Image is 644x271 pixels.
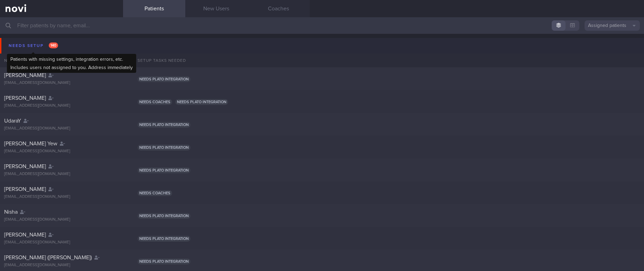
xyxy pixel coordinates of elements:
[4,103,119,108] div: [EMAIL_ADDRESS][DOMAIN_NAME]
[138,167,190,173] span: Needs plato integration
[175,99,228,105] span: Needs plato integration
[4,172,119,177] div: [EMAIL_ADDRESS][DOMAIN_NAME]
[138,190,172,196] span: Needs coaches
[4,240,119,245] div: [EMAIL_ADDRESS][DOMAIN_NAME]
[4,186,46,192] span: [PERSON_NAME]
[4,141,57,146] span: [PERSON_NAME] Yew
[138,76,190,82] span: Needs plato integration
[138,145,190,151] span: Needs plato integration
[4,164,46,169] span: [PERSON_NAME]
[4,72,46,78] span: [PERSON_NAME]
[4,118,21,124] span: UdaraY
[138,99,172,105] span: Needs coaches
[95,54,123,67] div: Chats
[4,126,119,131] div: [EMAIL_ADDRESS][DOMAIN_NAME]
[585,20,640,31] button: Assigned patients
[4,194,119,200] div: [EMAIL_ADDRESS][DOMAIN_NAME]
[4,255,92,260] span: [PERSON_NAME] ([PERSON_NAME])
[4,80,119,86] div: [EMAIL_ADDRESS][DOMAIN_NAME]
[138,259,190,264] span: Needs plato integration
[138,213,190,219] span: Needs plato integration
[4,209,18,215] span: Nisha
[4,263,119,268] div: [EMAIL_ADDRESS][DOMAIN_NAME]
[4,232,46,238] span: [PERSON_NAME]
[4,217,119,222] div: [EMAIL_ADDRESS][DOMAIN_NAME]
[138,236,190,242] span: Needs plato integration
[133,54,644,67] div: Setup tasks needed
[138,122,190,128] span: Needs plato integration
[4,149,119,154] div: [EMAIL_ADDRESS][DOMAIN_NAME]
[7,41,60,50] div: Needs setup
[4,95,46,101] span: [PERSON_NAME]
[49,42,58,48] span: 140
